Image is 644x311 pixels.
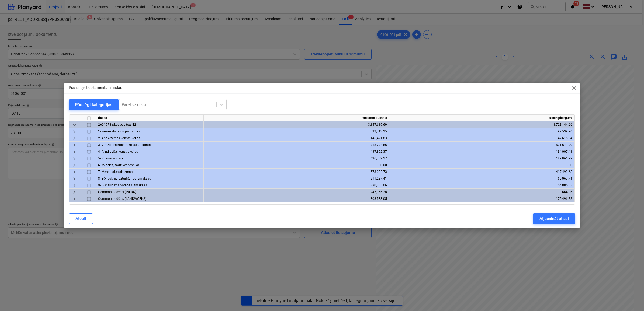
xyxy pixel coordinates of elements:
span: keyboard_arrow_right [71,128,78,135]
div: 3,147,619.69 [206,121,387,128]
button: Atjaunināt atlasi [533,213,575,224]
span: Common budžets (LANDWORKS) [98,197,146,201]
span: 5- Virsmu apdare [98,156,123,160]
button: Pārslēgt kategorijas [69,99,119,110]
div: 718,794.86 [206,142,387,148]
div: 0.00 [392,162,572,169]
span: keyboard_arrow_right [71,169,78,175]
span: keyboard_arrow_right [71,135,78,142]
div: 211,287.41 [206,175,387,182]
div: 636,752.17 [206,155,387,162]
div: 0.00 [206,162,387,169]
div: 247,966.28 [206,189,387,195]
div: Pārskatīts budžets [204,115,389,121]
span: 2601978 Ēkas budžets E2 [98,123,136,127]
div: 60,067.71 [392,175,572,182]
div: 64,885.03 [392,182,572,189]
span: keyboard_arrow_right [71,196,78,202]
span: keyboard_arrow_right [71,149,78,155]
div: Pārslēgt kategorijas [75,101,112,108]
div: 573,002.73 [206,169,387,175]
span: 7- Mehaniskās sistēmas [98,170,133,174]
div: 308,533.05 [206,195,387,202]
div: 146,421.83 [206,135,387,142]
span: keyboard_arrow_down [71,122,78,128]
span: 8- Būvlaukma uzturēšanas izmaksas [98,177,151,180]
div: 417,493.63 [392,169,572,175]
div: 92,713.25 [206,128,387,135]
div: 330,755.06 [206,182,387,189]
span: keyboard_arrow_right [71,155,78,162]
div: 1,728,144.66 [392,121,572,128]
span: 1- Zemes darbi un pamatnes [98,130,140,133]
div: 621,671.99 [392,142,572,148]
span: keyboard_arrow_right [71,176,78,182]
span: keyboard_arrow_right [71,182,78,189]
span: keyboard_arrow_right [71,189,78,195]
span: Common budžets (INFRA) [98,190,136,194]
div: 437,892.37 [206,148,387,155]
span: 3- Virszemes konstrukcijas un jumts [98,143,151,147]
span: 9- Būvlaukuma vadības izmaksas [98,183,147,187]
div: 92,539.96 [392,128,572,135]
div: Atjaunināt atlasi [539,215,569,222]
div: 189,861.99 [392,155,572,162]
div: 147,616.94 [392,135,572,142]
div: rindas [96,115,204,121]
span: close [571,85,577,91]
div: Atcelt [75,215,86,222]
span: 2- Apakšzemes konstrukcijas [98,136,140,140]
span: 4- Aizpildošās konstrukcijas [98,150,138,153]
span: keyboard_arrow_right [71,142,78,148]
span: 6- Mēbeles, sadzīves tehnika [98,163,139,167]
p: Pievienojiet dokumentam rindas [69,85,122,90]
div: 134,007.41 [392,148,572,155]
button: Atcelt [69,213,93,224]
div: 175,496.88 [392,195,572,202]
div: 199,664.36 [392,189,572,195]
span: keyboard_arrow_right [71,162,78,169]
div: Noslēgtie līgumi [389,115,575,121]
